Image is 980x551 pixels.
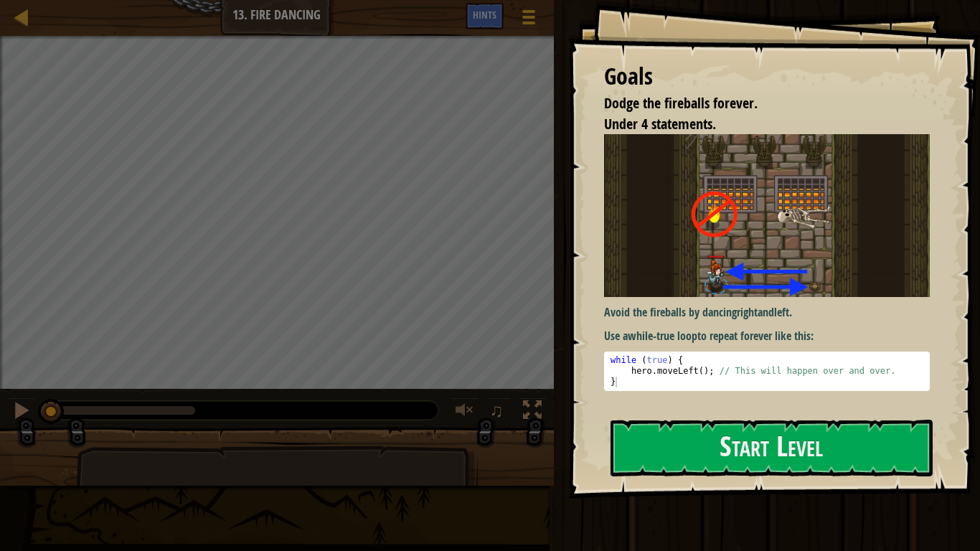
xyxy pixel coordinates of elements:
strong: left [774,304,789,320]
strong: while-true loop [628,328,697,344]
span: ♫ [489,400,504,421]
span: Under 4 statements. [604,114,716,133]
span: Hints [473,8,496,22]
button: Show game menu [511,3,547,37]
strong: right [737,304,758,320]
span: Dodge the fireballs forever. [604,93,758,113]
button: Adjust volume [451,397,479,427]
img: Fire dancing [604,134,930,297]
p: Avoid the fireballs by dancing and . [604,304,930,321]
button: Toggle fullscreen [518,397,547,427]
li: Under 4 statements. [586,114,926,135]
button: Ctrl + P: Pause [7,397,36,427]
p: Use a to repeat forever like this: [604,328,930,344]
li: Dodge the fireballs forever. [586,93,926,114]
div: Goals [604,60,930,93]
button: ♫ [486,397,511,427]
button: Start Level [611,420,933,476]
